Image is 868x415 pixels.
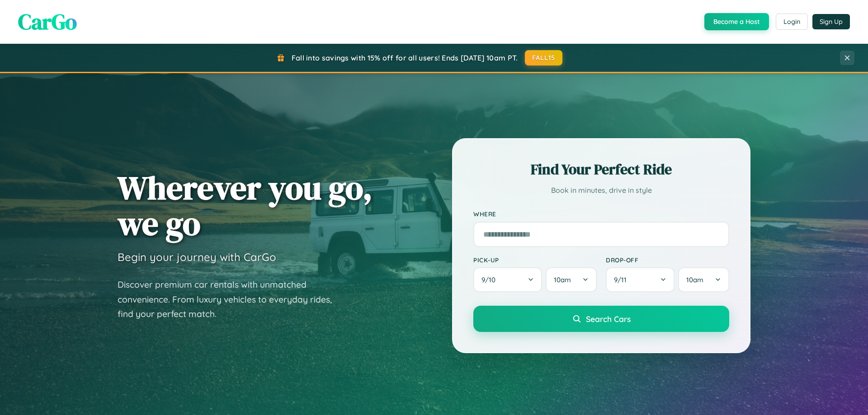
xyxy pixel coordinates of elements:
[678,267,729,292] button: 10am
[473,256,597,264] label: Pick-up
[473,210,729,218] label: Where
[554,275,571,284] span: 10am
[586,314,631,324] span: Search Cars
[525,50,563,65] button: FALL15
[118,277,344,322] p: Discover premium car rentals with unmatched convenience. From luxury vehicles to everyday rides, ...
[473,306,729,332] button: Search Cars
[606,267,675,292] button: 9/11
[473,184,729,197] p: Book in minutes, drive in style
[614,275,631,284] span: 9 / 11
[118,250,276,264] h3: Begin your journey with CarGo
[776,14,808,30] button: Login
[686,275,703,284] span: 10am
[812,14,850,29] button: Sign Up
[473,267,542,292] button: 9/10
[606,256,729,264] label: Drop-off
[473,159,729,179] h2: Find Your Perfect Ride
[704,13,769,30] button: Become a Host
[546,267,597,292] button: 10am
[481,275,500,284] span: 9 / 10
[18,7,77,37] span: CarGo
[118,170,373,241] h1: Wherever you go, we go
[292,53,518,62] span: Fall into savings with 15% off for all users! Ends [DATE] 10am PT.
